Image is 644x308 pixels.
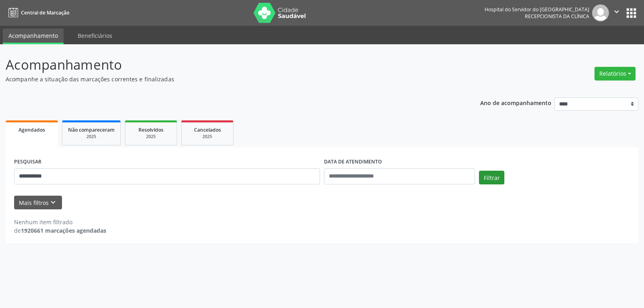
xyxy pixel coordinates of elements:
[3,29,64,44] a: Acompanhamento
[14,156,41,168] label: PESQUISAR
[609,4,624,21] button: 
[19,126,45,133] span: Agendados
[592,4,609,21] img: img
[194,126,221,133] span: Cancelados
[131,134,171,140] div: 2025
[187,134,227,140] div: 2025
[324,156,382,168] label: DATA DE ATENDIMENTO
[6,6,69,19] a: Central de Marcação
[624,6,638,20] button: apps
[21,9,69,16] span: Central de Marcação
[594,67,636,81] button: Relatórios
[14,218,106,226] div: Nenhum item filtrado
[480,97,551,107] p: Ano de acompanhamento
[68,134,115,140] div: 2025
[14,226,106,235] div: de
[138,126,163,133] span: Resolvidos
[14,196,62,210] button: Mais filtroskeyboard_arrow_down
[68,126,115,133] span: Não compareceram
[49,198,58,207] i: keyboard_arrow_down
[6,75,448,83] p: Acompanhe a situação das marcações correntes e finalizadas
[21,227,106,234] strong: 1920661 marcações agendadas
[72,29,118,43] a: Beneficiários
[479,171,504,184] button: Filtrar
[612,7,621,16] i: 
[485,6,589,13] div: Hospital do Servidor do [GEOGRAPHIC_DATA]
[525,13,589,20] span: Recepcionista da clínica
[6,55,448,75] p: Acompanhamento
